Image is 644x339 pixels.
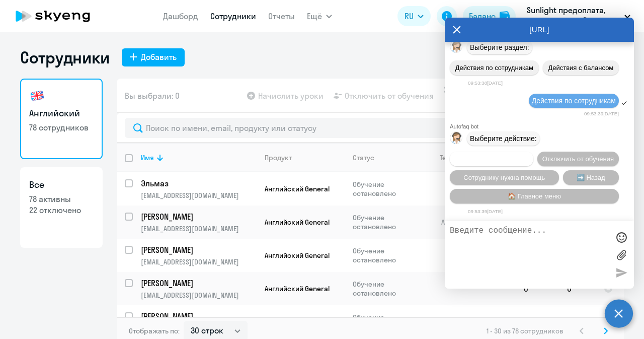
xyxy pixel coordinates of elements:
span: Английский General [265,251,330,260]
a: Дашборд [163,11,198,21]
a: Все78 активны22 отключено [20,167,103,248]
img: bot avatar [450,132,463,147]
h3: Все [29,178,94,191]
p: [PERSON_NAME] [141,278,255,289]
div: Баланс [469,10,496,22]
img: english [29,88,45,104]
input: Поиск по имени, email, продукту или статусу [125,118,616,138]
a: Отчеты [268,11,295,21]
h3: Английский [29,107,94,120]
img: bot avatar [450,41,463,55]
button: Ещё [307,6,332,26]
span: 🏠 Главное меню [508,192,561,200]
p: Обучение остановлено [353,313,422,331]
p: [EMAIL_ADDRESS][DOMAIN_NAME] [141,224,256,233]
div: Имя [141,153,256,162]
span: Ещё [307,10,322,22]
label: Лимит 10 файлов [614,247,629,262]
a: Сотрудники [210,11,256,21]
p: [EMAIL_ADDRESS][DOMAIN_NAME] [141,257,256,266]
span: Вы выбрали: 0 [125,90,180,102]
p: [PERSON_NAME] [141,211,255,222]
p: Обучение остановлено [353,213,422,231]
div: Имя [141,153,154,162]
span: Выберите действие: [470,134,537,143]
div: Autofaq bot [450,123,634,129]
span: 1 - 30 из 78 сотрудников [487,326,563,335]
p: [EMAIL_ADDRESS][DOMAIN_NAME] [141,291,256,300]
span: Отображать по: [129,326,180,335]
p: [EMAIL_ADDRESS][DOMAIN_NAME] [141,191,256,200]
a: [PERSON_NAME] [141,244,256,255]
p: 78 активны [29,193,94,205]
div: Продукт [265,153,292,162]
p: 78 сотрудников [29,122,94,133]
a: Эльмаз [141,178,256,189]
span: A1 - Elementary [441,218,488,227]
td: 0 [516,272,559,305]
span: RU [405,10,414,22]
span: Сотруднику нужна помощь [463,174,545,181]
span: Английский General [265,184,330,193]
p: Обучение остановлено [353,246,422,264]
button: Добавить [122,48,185,66]
img: balance [500,11,510,21]
a: Английский78 сотрудников [20,79,103,159]
p: Обучение остановлено [353,280,422,298]
p: Sunlight предоплата, ООО "СОЛНЕЧНЫЙ СВЕТ" [527,4,620,28]
span: Выберите раздел: [470,43,529,51]
button: RU [397,6,431,26]
p: Эльмаз [141,178,255,189]
button: Подключить к обучению [450,152,533,166]
span: Действия с балансом [548,64,613,72]
button: Действия с балансом [543,60,619,75]
span: ➡️ Назад [577,174,605,181]
div: Текущий уровень [430,153,515,162]
span: Действия по сотрудникам [455,64,533,72]
div: Добавить [141,51,177,63]
p: Обучение остановлено [353,180,422,198]
button: Балансbalance [463,6,516,26]
button: Sunlight предоплата, ООО "СОЛНЕЧНЫЙ СВЕТ" [522,4,635,28]
p: 22 отключено [29,205,94,216]
time: 09:53:39[DATE] [584,111,619,116]
time: 09:53:38[DATE] [468,80,503,86]
span: Действия по сотрудникам [532,97,616,105]
span: Отключить от обучения [542,155,614,163]
td: 0 [516,305,559,338]
p: [PERSON_NAME] [141,311,255,322]
button: Действия по сотрудникам [450,60,539,75]
h1: Сотрудники [20,47,110,67]
button: 🏠 Главное меню [450,189,619,204]
div: Статус [353,153,374,162]
a: [PERSON_NAME] [141,278,256,289]
td: 0 [559,305,596,338]
span: Подключить к обучению [455,155,528,163]
button: Отключить от обучения [537,152,619,166]
p: [PERSON_NAME] [141,244,255,255]
span: Английский General [265,218,330,227]
td: 0 [559,272,596,305]
a: [PERSON_NAME] [141,311,256,322]
div: Текущий уровень [440,153,497,162]
span: Английский General [265,284,330,293]
button: ➡️ Назад [563,170,619,185]
time: 09:53:39[DATE] [468,209,503,214]
button: Сотруднику нужна помощь [450,170,559,185]
a: [PERSON_NAME] [141,211,256,222]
